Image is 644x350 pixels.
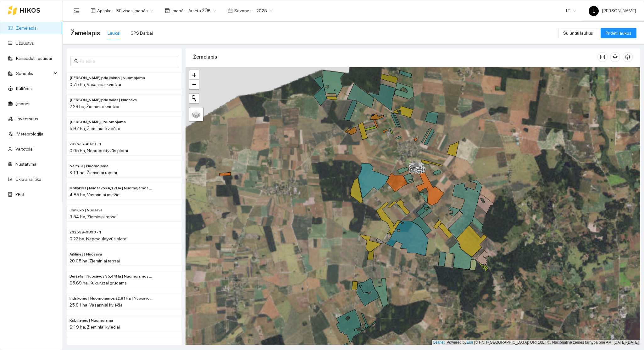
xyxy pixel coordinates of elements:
[593,6,595,16] span: L
[474,340,475,345] span: |
[69,295,154,301] span: Indrikonio | Nuomojamos 22,81Ha | Nuosavos 3,00 Ha
[15,177,42,182] a: Ūkio analitika
[16,26,36,31] a: Žemėlapis
[189,70,199,80] a: Zoom in
[97,7,113,14] span: Aplinka :
[70,4,83,17] button: menu-fold
[606,30,631,37] span: Pridėti laukus
[69,82,121,87] span: 0.75 ha, Vasariniai kviečiai
[15,162,37,167] a: Nustatymai
[467,340,473,345] a: Esri
[69,318,113,324] span: Kubilienės | Nuomojama
[188,6,216,15] span: Arsėta ŽŪB
[69,185,154,191] span: Mokyklos | Nuosavos 4,17Ha | Nuomojamos 0,68Ha
[16,67,52,80] span: Sandėlis
[15,192,24,197] a: PPIS
[69,148,128,153] span: 0.05 ha, Neproduktyvūs plotai
[69,163,108,169] span: Neim-3 | Nuomojama
[69,119,126,125] span: Ginaičių Valiaus | Nuomojama
[192,80,196,88] span: −
[189,80,199,89] a: Zoom out
[69,251,102,257] span: Arklinės | Nuosava
[69,104,119,109] span: 2.28 ha, Žieminiai kviečiai
[193,48,597,66] div: Žemėlapis
[70,28,100,38] span: Žemėlapis
[69,126,120,131] span: 5.97 ha, Žieminiai kviečiai
[17,131,43,136] a: Meteorologija
[130,30,153,37] div: GPS Darbai
[433,340,445,345] a: Leaflet
[91,8,96,13] span: layout
[74,59,79,63] span: search
[234,7,253,14] span: Sezonas :
[15,146,34,152] a: Vartotojai
[69,97,137,103] span: Rolando prie Valės | Nuosava
[597,52,608,62] button: column-width
[74,8,80,14] span: menu-fold
[15,41,34,46] a: Užduotys
[16,56,52,61] a: Panaudoti resursai
[189,94,199,103] button: Initiate a new search
[69,302,124,307] span: 25.81 ha, Vasariniai kviečiai
[80,58,174,65] input: Paieška
[558,31,598,36] a: Sujungti laukus
[432,340,640,345] div: | Powered by © HNIT-[GEOGRAPHIC_DATA]; ORT10LT ©, Nacionalinė žemės tarnyba prie AM, [DATE]-[DATE]
[69,75,145,81] span: Rolando prie kaimo | Nuomojama
[69,258,120,263] span: 20.05 ha, Žieminiai rapsai
[69,273,154,279] span: Berželis | Nuosavos 35,44Ha | Nuomojamos 30,25Ha
[16,101,31,106] a: Įmonės
[69,236,127,241] span: 0.22 ha, Neproduktyvūs plotai
[69,324,120,330] span: 6.19 ha, Žieminiai kviečiai
[16,86,32,91] a: Kultūros
[192,71,196,79] span: +
[165,8,170,13] span: shop
[69,207,103,213] span: Joniuko | Nuosava
[189,107,203,121] a: Layers
[69,192,120,197] span: 4.85 ha, Vasariniai miežiai
[598,55,607,60] span: column-width
[69,214,118,219] span: 9.54 ha, Žieminiai rapsai
[69,141,102,147] span: 232536-4039 - 1
[589,8,636,13] span: [PERSON_NAME]
[563,30,593,37] span: Sujungti laukus
[601,28,636,38] button: Pridėti laukus
[17,116,38,121] a: Inventorius
[171,7,185,14] span: Įmonė :
[69,280,127,285] span: 65.69 ha, Kukurūzai grūdams
[69,170,117,175] span: 3.11 ha, Žieminiai rapsai
[228,8,233,13] span: calendar
[116,6,153,15] span: BP visos įmonės
[558,28,598,38] button: Sujungti laukus
[108,30,120,37] div: Laukai
[601,31,636,36] a: Pridėti laukus
[256,6,273,15] span: 2025
[566,6,576,15] span: LT
[69,229,102,235] span: 232539-9893 - 1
